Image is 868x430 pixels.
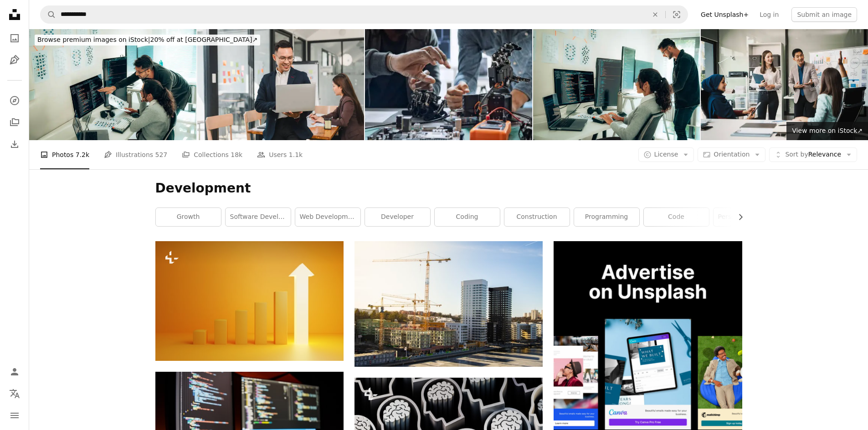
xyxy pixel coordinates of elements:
a: programming [574,208,639,226]
a: Log in / Sign up [5,363,24,381]
img: Professional man using laptop in modern office with colleague [197,29,365,140]
span: License [654,151,678,158]
a: Explore [5,91,24,110]
span: Orientation [714,151,750,158]
a: Log in [754,7,784,22]
a: personal development [714,208,779,226]
a: Illustrations [5,51,24,69]
span: 1.1k [289,150,303,160]
button: Orientation [698,147,765,162]
span: Sort by [785,151,808,158]
h1: Development [155,180,742,197]
a: Illustrations 527 [104,140,167,169]
a: aerial view photography of architecture building [354,300,543,308]
img: Black and white male software developer programmers work together on robot hand machine coding, u... [365,29,532,140]
span: Relevance [785,150,841,159]
button: Submit an image [791,7,857,22]
button: Sort byRelevance [769,147,857,162]
a: developer [365,208,430,226]
button: Language [5,384,24,403]
button: Search Unsplash [41,6,56,23]
span: View more on iStock ↗ [792,127,863,134]
a: Get Unsplash+ [695,7,754,22]
span: 18k [231,150,242,160]
a: growth [156,208,221,226]
a: Collections 18k [182,140,242,169]
button: scroll list to the right [732,208,742,226]
a: Users 1.1k [257,140,303,169]
a: Photos [5,29,24,47]
a: web development [295,208,360,226]
a: Yellow stair-growing bar chart and a growing arrow bar illuminating on orange background. showing... [155,297,344,305]
img: Two Hispanic Programmers Collaborating in Modern Office [533,29,700,140]
a: Download History [5,135,24,153]
button: License [638,147,694,162]
a: View more on iStock↗ [786,122,868,140]
a: construction [504,208,570,226]
span: Browse premium images on iStock | [37,36,150,43]
img: Yellow stair-growing bar chart and a growing arrow bar illuminating on orange background. showing... [155,241,344,361]
img: file-1635990755334-4bfd90f37242image [554,241,742,429]
a: Browse premium images on iStock|20% off at [GEOGRAPHIC_DATA]↗ [29,29,266,51]
button: Clear [645,6,665,23]
span: 20% off at [GEOGRAPHIC_DATA] ↗ [37,36,257,43]
a: software development [226,208,291,226]
span: 527 [155,150,168,160]
img: Hispanic Programmers Collaborating on Software Development in a Modern Office Setting [29,29,196,140]
a: coding [435,208,500,226]
img: A diverse team, including a middle-aged Asian businessman, Caucasian young businesswoman, Muslim ... [701,29,868,140]
button: Visual search [666,6,688,23]
form: Find visuals sitewide [40,5,688,24]
a: Collections [5,113,24,132]
a: code [644,208,709,226]
img: aerial view photography of architecture building [354,241,543,366]
button: Menu [5,406,24,425]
